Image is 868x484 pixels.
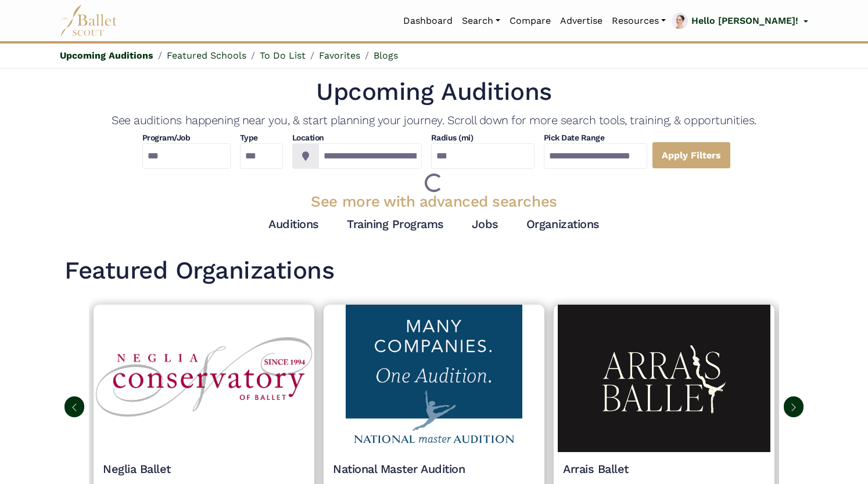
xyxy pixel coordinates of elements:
input: Location [318,143,422,169]
a: Upcoming Auditions [60,50,153,61]
h4: Type [240,132,283,144]
h4: Radius (mi) [431,132,474,144]
a: Search [457,9,505,33]
a: Jobs [472,217,498,231]
h3: See more with advanced searches [64,192,804,212]
a: Resources [607,9,670,33]
a: profile picture Hello [PERSON_NAME]! [670,12,808,30]
img: profile picture [672,13,688,33]
a: Auditions [268,217,319,231]
a: Advertise [555,9,607,33]
a: To Do List [260,50,306,61]
a: Blogs [374,50,398,61]
h1: Upcoming Auditions [64,76,804,108]
p: Hello [PERSON_NAME]! [691,13,798,28]
h4: Program/Job [142,132,231,144]
h4: Location [292,132,422,144]
a: Organizations [526,217,600,231]
h4: Pick Date Range [544,132,647,144]
a: Training Programs [347,217,444,231]
h1: Featured Organizations [64,255,804,287]
h4: See auditions happening near you, & start planning your journey. Scroll down for more search tool... [64,113,804,128]
a: Dashboard [399,9,457,33]
a: Compare [505,9,555,33]
a: Featured Schools [167,50,246,61]
a: Apply Filters [652,142,731,169]
a: Favorites [319,50,360,61]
